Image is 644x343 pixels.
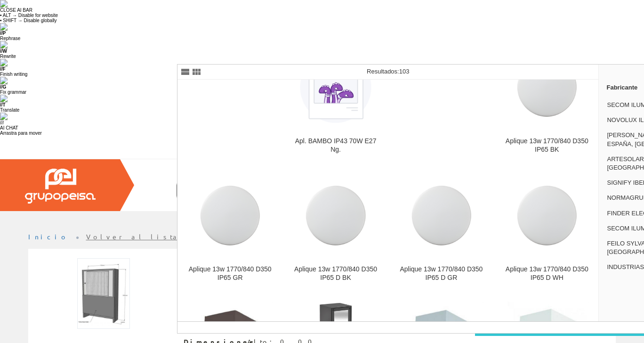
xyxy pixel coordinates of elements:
[494,165,599,293] a: Aplique 13w 1770/840 D350 IP65 D WH Aplique 13w 1770/840 D350 IP65 D WH
[400,265,483,281] font: Aplique 13w 1770/840 D350 IP65 D GR
[506,265,588,281] font: Aplique 13w 1770/840 D350 IP65 D WH
[389,165,494,293] a: Aplique 13w 1770/840 D350 IP65 D GR Aplique 13w 1770/840 D350 IP65 D GR
[28,232,68,241] a: Inicio
[506,137,588,153] font: Aplique 13w 1770/840 D350 IP65 BK
[283,165,388,293] a: Aplique 13w 1770/840 D350 IP65 D BK Aplique 13w 1770/840 D350 IP65 D BK
[502,184,592,247] img: Aplique 13w 1770/840 D350 IP65 D WH
[295,137,377,153] font: Apl. BAMBO IP43 70W E27 Ng.
[294,265,377,281] font: Aplique 13w 1770/840 D350 IP65 D BK
[177,165,282,293] a: Aplique 13w 1770/840 D350 IP65 GR Aplique 13w 1770/840 D350 IP65 GR
[290,184,380,247] img: Aplique 13w 1770/840 D350 IP65 D BK
[189,265,272,281] font: Aplique 13w 1770/840 D350 IP65 GR
[25,169,96,204] img: Grupo Peisa
[396,184,486,247] img: Aplique 13w 1770/840 D350 IP65 D GR
[77,258,130,329] img: Foto artículo Apl-23 (ad33) Hormigon P_ads (seccionamiento) (112.31884057971x150)
[86,232,272,241] a: Volver al listado de productos
[3,120,4,125] font: /
[185,184,275,247] img: Aplique 13w 1770/840 D350 IP65 GR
